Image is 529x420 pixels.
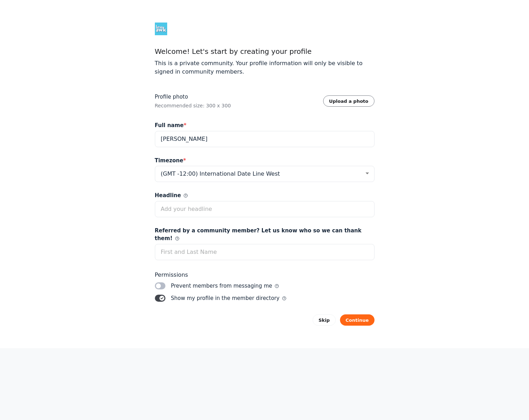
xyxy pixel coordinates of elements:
[155,46,374,56] h1: Welcome! Let's start by creating your profile
[155,201,374,217] input: Add your headline
[155,23,168,35] img: Less Awkward Hub
[155,93,231,101] label: Profile photo
[171,282,279,290] span: Prevent members from messaging me
[323,95,374,107] button: Upload a photo
[171,294,286,302] span: Show my profile in the member directory
[155,227,374,243] span: Referred by a community member? Let us know who so we can thank them!
[155,121,187,130] span: Full name
[313,314,336,326] button: Skip
[155,59,374,76] p: This is a private community. Your profile information will only be visible to signed in community...
[155,271,374,278] span: Permissions
[155,157,186,165] span: Timezone
[340,314,374,326] button: Continue
[155,102,231,109] div: Recommended size: 300 x 300
[155,192,188,200] span: Headline
[155,244,374,260] input: First and Last Name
